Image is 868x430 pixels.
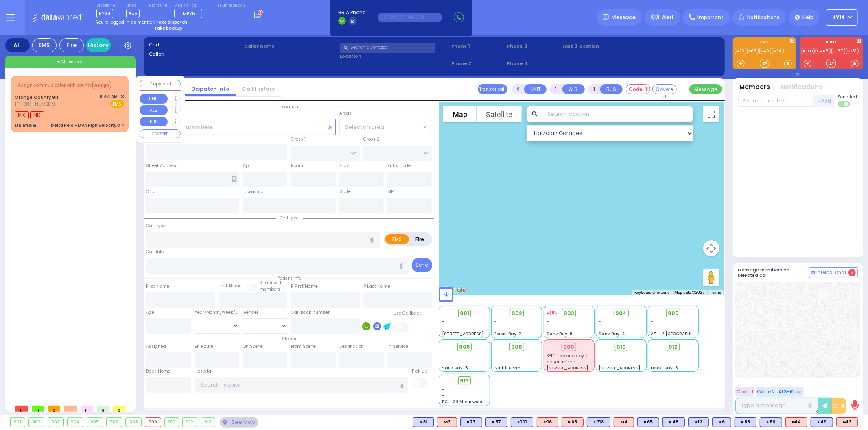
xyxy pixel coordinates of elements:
[68,418,83,427] div: 904
[697,14,724,21] span: Important
[96,9,113,18] span: KY34
[652,84,677,94] button: Covered
[409,234,431,244] label: Fire
[802,14,813,21] span: Help
[802,48,815,54] a: KJFD
[511,417,533,427] div: K101
[441,285,468,295] a: Open this area in Google Maps (opens a new window)
[97,406,109,412] span: 0
[291,283,318,290] label: P First Name
[800,40,863,46] label: KJFD
[637,417,659,427] div: K65
[201,418,215,427] div: 913
[651,365,678,371] span: Forest Bay-3
[537,417,558,427] div: ALS
[59,38,84,52] div: Fire
[442,359,445,365] span: -
[564,309,574,317] span: 903
[32,38,57,52] div: EMS
[651,359,654,365] span: -
[587,417,610,427] div: BLS
[120,93,124,100] span: ✕
[662,14,674,21] span: Alert
[637,417,659,427] div: BLS
[703,106,719,122] button: Toggle fullscreen view
[231,176,237,182] span: Other building occupants
[740,83,770,92] button: Members
[214,3,245,8] label: Fire units on call
[195,368,212,375] label: Hospital
[183,10,195,17] span: MF75
[126,3,140,8] label: Lines
[451,60,504,67] span: Phone 2
[816,48,831,54] a: CAR6
[811,417,833,427] div: K49
[485,417,507,427] div: K57
[756,387,776,397] button: Code 2
[243,163,250,169] label: Apt
[626,84,650,94] button: Code-1
[836,417,858,427] div: M13
[547,331,573,337] span: Sanz Bay-6
[243,309,258,316] label: Gender
[165,418,179,427] div: 910
[442,325,445,331] span: -
[29,418,44,427] div: 902
[338,9,365,16] span: BRIA Phone
[32,12,86,22] img: Logo
[51,122,124,128] div: Delta Helo - MVA High Velocity D ^
[345,123,384,131] span: Select an area
[494,325,497,331] span: -
[154,25,182,31] strong: Take backup
[563,43,641,50] label: Last 3 location
[15,101,55,107] span: [PHONE_NUMBER]
[811,417,833,427] div: BLS
[712,417,731,427] div: K6
[378,13,442,22] input: (000)000-00000
[443,106,477,122] button: Show street map
[387,343,408,350] label: In Service
[126,418,141,427] div: 908
[547,353,593,359] span: KY14 - reported by K90
[587,417,610,427] div: K318
[276,215,303,221] span: Call type
[339,343,364,350] label: Destination
[146,223,166,229] label: Call Type
[363,136,380,143] label: Cross 2
[149,51,242,58] label: Caller:
[236,85,281,93] a: Call History
[146,189,155,195] label: City
[442,319,445,325] span: -
[126,9,140,18] span: Bay
[64,406,77,412] span: 1
[387,163,411,169] label: Entry Code
[149,3,167,8] label: Night unit
[441,285,468,295] img: Google
[339,189,351,195] label: State
[703,240,719,256] button: Map camera controls
[735,417,756,427] div: K88
[442,399,488,405] span: BG - 29 Merriewold S.
[412,368,427,375] label: Pick up
[15,406,28,412] span: 0
[511,417,533,427] div: BLS
[442,387,445,393] span: -
[340,53,448,60] label: Location
[451,43,504,50] span: Phone 1
[442,331,519,337] span: [STREET_ADDRESS][PERSON_NAME]
[689,84,722,94] button: Message
[140,105,168,115] button: ALS
[220,417,258,428] div: See map
[599,319,601,325] span: -
[387,189,394,195] label: ZIP
[291,163,303,169] label: Room
[195,377,408,393] input: Search hospital
[614,417,634,427] div: ALS
[146,119,336,135] input: Search location here
[703,269,719,286] button: Drag Pegman onto the map to open Street View
[183,418,197,427] div: 912
[599,353,601,359] span: -
[811,271,815,275] img: comment-alt.png
[100,93,118,100] span: 6:44 AM
[612,13,636,22] span: Message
